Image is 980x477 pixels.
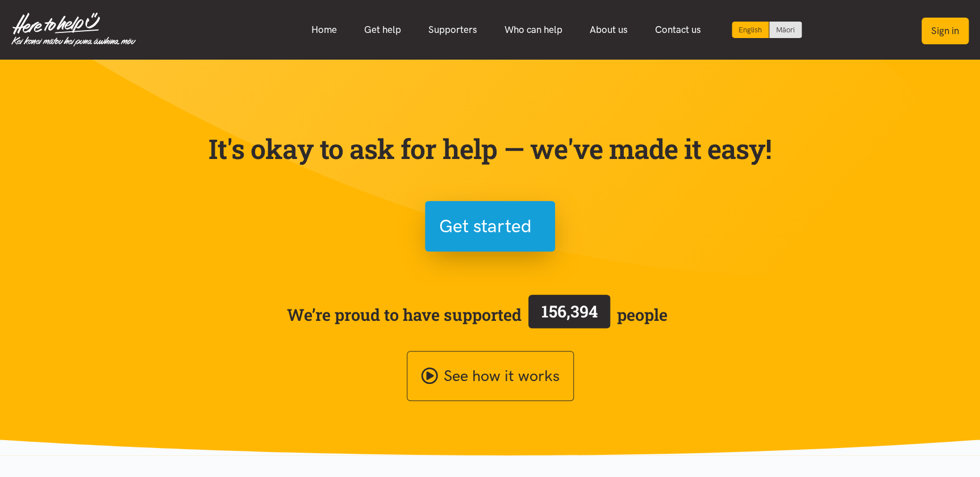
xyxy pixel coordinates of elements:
a: Home [298,18,351,42]
img: Home [11,12,136,47]
p: It's okay to ask for help — we've made it easy! [206,132,774,165]
a: About us [576,18,641,42]
a: Get help [351,18,415,42]
span: 156,394 [541,300,598,322]
a: Switch to Te Reo Māori [769,22,802,38]
a: See how it works [407,351,574,401]
span: We’re proud to have supported people [287,292,668,337]
span: Get started [439,212,532,241]
button: Sign in [921,18,969,44]
button: Get started [425,201,555,252]
div: Current language [732,22,769,38]
a: Supporters [415,18,491,42]
a: Who can help [491,18,576,42]
a: 156,394 [522,292,617,337]
a: Contact us [641,18,715,42]
div: Language toggle [732,22,802,38]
